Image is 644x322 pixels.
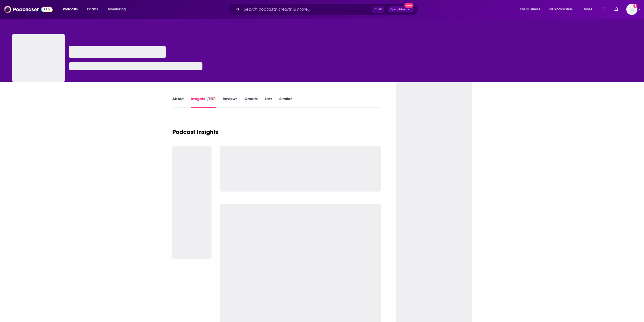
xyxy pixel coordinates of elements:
a: Charts [84,5,101,13]
a: Lists [265,96,272,108]
button: Open AdvancedNew [388,6,414,12]
a: Reviews [223,96,237,108]
span: Monitoring [108,6,126,13]
button: open menu [545,5,580,13]
span: Ctrl K [372,6,384,13]
div: Search podcasts, credits, & more... [233,4,423,15]
span: New [404,3,413,8]
img: User Profile [626,4,637,15]
img: Podchaser Pro [207,97,216,101]
a: Show notifications dropdown [612,5,620,14]
span: Open Advanced [390,8,411,11]
a: Credits [244,96,258,108]
a: About [172,96,184,108]
a: Similar [279,96,292,108]
input: Search podcasts, credits, & more... [242,5,372,13]
img: Podchaser - Follow, Share and Rate Podcasts [4,5,53,14]
span: Podcasts [63,6,78,13]
a: Show notifications dropdown [600,5,608,14]
span: More [584,6,592,13]
button: open menu [59,5,84,13]
span: For Podcasters [549,6,573,13]
button: open menu [580,5,599,13]
button: open menu [104,5,132,13]
button: open menu [517,5,547,13]
svg: Add a profile image [633,4,637,8]
span: Logged in as Ashley_Beenen [626,4,637,15]
span: Charts [87,6,98,13]
a: InsightsPodchaser Pro [191,96,216,108]
button: Show profile menu [626,4,637,15]
span: For Business [520,6,540,13]
h1: Podcast Insights [172,128,218,136]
